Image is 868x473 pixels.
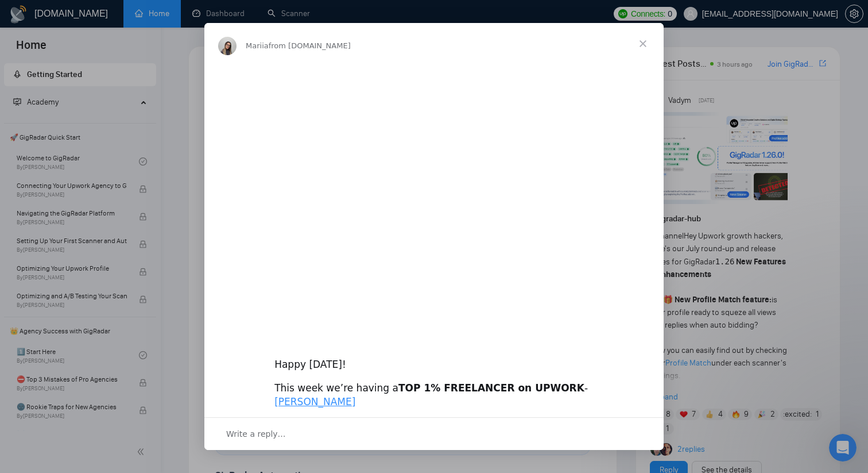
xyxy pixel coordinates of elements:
[274,382,594,409] div: This week we’re having a -
[226,426,286,441] span: Write a reply…
[269,41,351,50] span: from [DOMAIN_NAME]
[204,417,664,450] div: Open conversation and reply
[218,37,237,55] img: Profile image for Mariia
[274,344,594,372] div: Happy [DATE]!
[274,396,355,407] a: [PERSON_NAME]
[246,41,269,50] span: Mariia
[622,23,664,64] span: Close
[398,382,584,394] b: TOP 1% FREELANCER on UPWORK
